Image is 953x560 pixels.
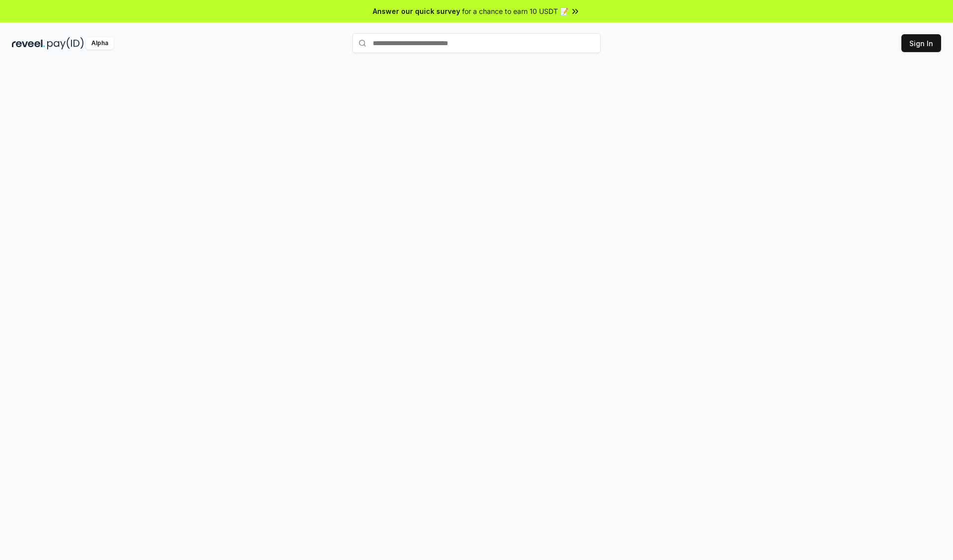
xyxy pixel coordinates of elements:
img: reveel_dark [12,37,45,50]
span: for a chance to earn 10 USDT 📝 [462,6,568,16]
button: Sign In [901,34,941,52]
div: Alpha [86,37,114,50]
img: pay_id [47,37,84,50]
span: Answer our quick survey [373,6,460,16]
